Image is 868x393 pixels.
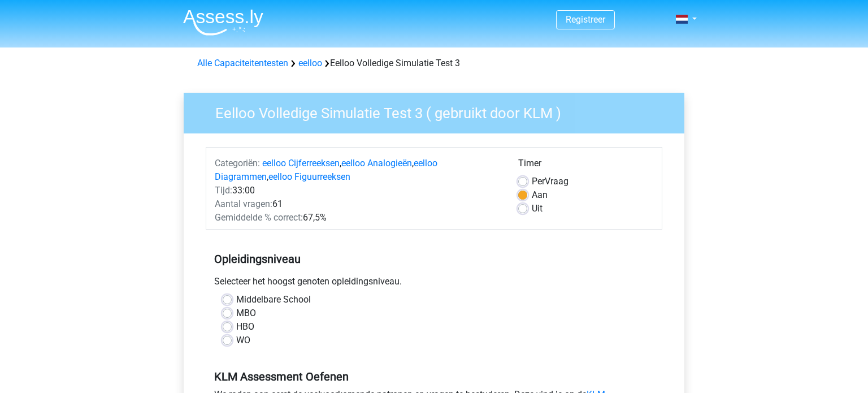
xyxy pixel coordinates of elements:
[215,158,260,169] span: Categoriën:
[215,185,232,196] span: Tijd:
[206,211,510,224] div: 67,5%
[215,198,272,209] span: Aantal vragen:
[532,202,542,215] label: Uit
[341,158,412,169] a: eelloo Analogieën
[518,157,653,175] div: Timer
[532,176,545,187] span: Per
[236,306,256,320] label: MBO
[566,14,605,25] a: Registreer
[206,275,662,293] div: Selecteer het hoogst genoten opleidingsniveau.
[206,157,510,184] div: , , ,
[236,334,250,347] label: WO
[214,370,654,383] h5: KLM Assessment Oefenen
[236,320,254,334] label: HBO
[206,197,510,211] div: 61
[215,212,303,223] span: Gemiddelde % correct:
[197,58,288,68] a: Alle Capaciteitentesten
[183,9,263,36] img: Assessly
[193,57,675,70] div: Eelloo Volledige Simulatie Test 3
[214,248,654,270] h5: Opleidingsniveau
[262,158,340,169] a: eelloo Cijferreeksen
[298,58,322,68] a: eelloo
[236,293,311,306] label: Middelbare School
[202,100,676,122] h3: Eelloo Volledige Simulatie Test 3 ( gebruikt door KLM )
[532,188,548,202] label: Aan
[206,184,510,197] div: 33:00
[532,175,568,188] label: Vraag
[268,171,350,182] a: eelloo Figuurreeksen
